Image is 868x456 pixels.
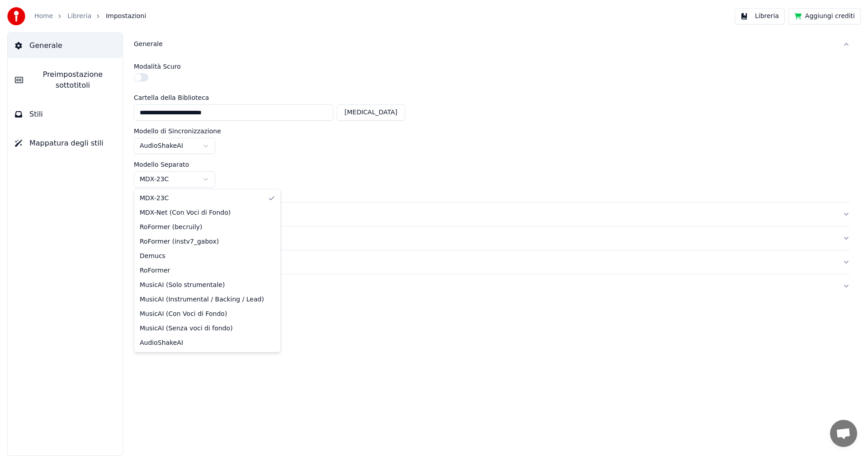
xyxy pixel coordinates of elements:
span: MusicAI (Solo strumentale) [140,281,225,290]
span: MusicAI (Con Voci di Fondo) [140,310,227,319]
span: Demucs [140,252,165,261]
span: RoFormer (becruily) [140,223,203,232]
span: MusicAI (Instrumental / Backing / Lead) [140,295,264,304]
span: RoFormer [140,266,170,275]
span: MDX-23C [140,194,169,203]
span: AudioShakeAI [140,338,183,348]
span: RoFormer (instv7_gabox) [140,237,219,246]
span: MDX-Net (Con Voci di Fondo) [140,208,231,217]
span: MusicAI (Senza voci di fondo) [140,324,233,333]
